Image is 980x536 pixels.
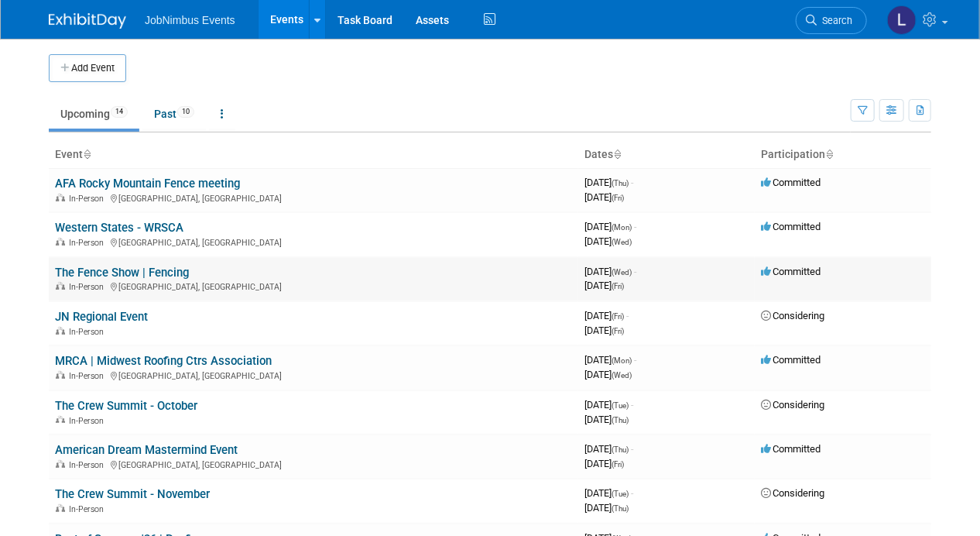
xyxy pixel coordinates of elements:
[612,416,629,424] span: (Thu)
[612,356,632,365] span: (Mon)
[55,443,238,457] a: American Dream Mastermind Event
[887,5,917,35] img: Laly Matos
[145,14,235,26] span: JobNimbus Events
[761,487,824,499] span: Considering
[817,15,852,26] span: Search
[55,221,183,235] a: Western States - WRSCA
[584,443,633,455] span: [DATE]
[83,148,91,160] a: Sort by Event Name
[69,504,108,514] span: In-Person
[631,177,633,188] span: -
[626,310,629,321] span: -
[612,194,624,202] span: (Fri)
[612,490,629,498] span: (Tue)
[55,235,572,248] div: [GEOGRAPHIC_DATA], [GEOGRAPHIC_DATA]
[584,502,629,514] span: [DATE]
[584,414,629,425] span: [DATE]
[761,399,824,411] span: Considering
[69,460,108,470] span: In-Person
[612,268,632,277] span: (Wed)
[56,460,65,468] img: In-Person Event
[612,312,624,321] span: (Fri)
[584,458,624,469] span: [DATE]
[69,238,108,248] span: In-Person
[69,371,108,381] span: In-Person
[612,223,632,232] span: (Mon)
[634,354,636,366] span: -
[755,142,931,168] th: Participation
[761,177,821,188] span: Committed
[631,487,633,499] span: -
[56,416,65,424] img: In-Person Event
[55,177,240,191] a: AFA Rocky Mountain Fence meeting
[612,401,629,410] span: (Tue)
[612,179,629,187] span: (Thu)
[584,369,632,380] span: [DATE]
[56,194,65,201] img: In-Person Event
[55,280,572,292] div: [GEOGRAPHIC_DATA], [GEOGRAPHIC_DATA]
[761,354,821,366] span: Committed
[55,487,210,501] a: The Crew Summit - November
[631,399,633,411] span: -
[761,310,824,321] span: Considering
[177,106,194,118] span: 10
[49,54,126,82] button: Add Event
[55,266,189,280] a: The Fence Show | Fencing
[142,99,206,129] a: Past10
[761,443,821,455] span: Committed
[584,310,629,321] span: [DATE]
[612,460,624,469] span: (Fri)
[69,282,108,292] span: In-Person
[612,371,632,380] span: (Wed)
[761,266,821,277] span: Committed
[825,148,833,160] a: Sort by Participation Type
[55,310,148,324] a: JN Regional Event
[56,327,65,335] img: In-Person Event
[612,282,624,290] span: (Fri)
[584,399,633,411] span: [DATE]
[584,235,632,247] span: [DATE]
[584,280,624,291] span: [DATE]
[55,399,197,413] a: The Crew Summit - October
[612,504,629,513] span: (Thu)
[612,327,624,335] span: (Fri)
[584,354,636,366] span: [DATE]
[761,221,821,232] span: Committed
[634,221,636,232] span: -
[631,443,633,455] span: -
[578,142,755,168] th: Dates
[56,282,65,290] img: In-Person Event
[796,7,867,34] a: Search
[613,148,621,160] a: Sort by Start Date
[584,191,624,203] span: [DATE]
[69,194,108,204] span: In-Person
[55,354,272,368] a: MRCA | Midwest Roofing Ctrs Association
[56,371,65,379] img: In-Person Event
[49,13,126,29] img: ExhibitDay
[612,238,632,246] span: (Wed)
[584,325,624,336] span: [DATE]
[49,99,139,129] a: Upcoming14
[584,266,636,277] span: [DATE]
[56,504,65,512] img: In-Person Event
[56,238,65,246] img: In-Person Event
[111,106,128,118] span: 14
[55,191,572,204] div: [GEOGRAPHIC_DATA], [GEOGRAPHIC_DATA]
[55,458,572,470] div: [GEOGRAPHIC_DATA], [GEOGRAPHIC_DATA]
[612,445,629,454] span: (Thu)
[55,369,572,381] div: [GEOGRAPHIC_DATA], [GEOGRAPHIC_DATA]
[69,416,108,426] span: In-Person
[49,142,578,168] th: Event
[584,221,636,232] span: [DATE]
[634,266,636,277] span: -
[584,177,633,188] span: [DATE]
[69,327,108,337] span: In-Person
[584,487,633,499] span: [DATE]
